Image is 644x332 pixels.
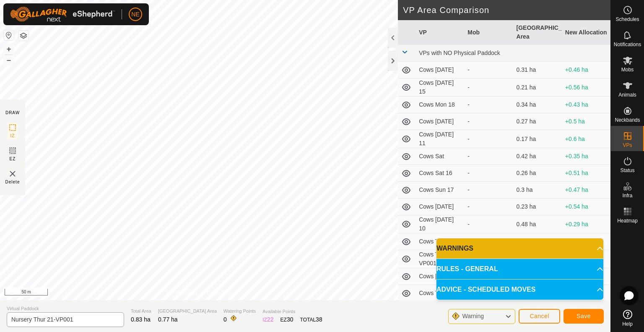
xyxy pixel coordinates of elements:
[563,309,604,324] button: Save
[415,148,464,165] td: Cows Sat
[10,133,15,139] span: IZ
[287,316,293,323] span: 30
[562,233,610,250] td: +0.33 ha
[158,316,178,323] span: 0.77 ha
[415,130,464,148] td: Cows [DATE] 11
[415,285,464,302] td: Cows Tues 12
[415,113,464,130] td: Cows [DATE]
[280,315,293,324] div: EZ
[5,110,20,116] div: DRAW
[436,243,473,254] span: WARNINGS
[622,193,632,198] span: Infra
[467,83,509,92] div: -
[617,218,638,223] span: Heatmap
[18,31,29,41] button: Map Layers
[4,44,14,54] button: +
[562,199,610,215] td: +0.54 ha
[415,165,464,182] td: Cows Sat 16
[618,92,636,97] span: Animals
[131,308,151,315] span: Total Area
[576,313,591,319] span: Save
[5,179,20,185] span: Delete
[519,309,560,324] button: Cancel
[467,100,509,109] div: -
[403,5,610,15] h2: VP Area Comparison
[415,215,464,233] td: Cows [DATE] 10
[436,264,498,274] span: RULES - GENERAL
[158,308,217,315] span: [GEOGRAPHIC_DATA] Area
[467,169,509,178] div: -
[620,168,634,173] span: Status
[300,315,322,324] div: TOTAL
[467,65,509,74] div: -
[316,316,322,323] span: 38
[10,156,16,162] span: EZ
[415,199,464,215] td: Cows [DATE]
[436,285,535,295] span: ADVICE - SCHEDULED MOVES
[4,30,14,40] button: Reset Map
[623,143,632,148] span: VPs
[267,316,274,323] span: 22
[562,78,610,97] td: +0.56 ha
[223,316,227,323] span: 0
[562,165,610,182] td: +0.51 ha
[562,182,610,199] td: +0.47 ha
[513,148,562,165] td: 0.42 ha
[415,78,464,97] td: Cows [DATE] 15
[615,17,639,22] span: Schedules
[513,130,562,148] td: 0.17 ha
[8,169,18,179] img: VP
[10,7,115,22] img: Gallagher Logo
[4,55,14,65] button: –
[513,199,562,215] td: 0.23 ha
[513,97,562,113] td: 0.34 ha
[467,237,509,246] div: -
[131,316,151,323] span: 0.83 ha
[513,78,562,97] td: 0.21 ha
[131,10,139,19] span: NE
[415,62,464,78] td: Cows [DATE]
[415,20,464,45] th: VP
[415,233,464,250] td: Cows Thur 21
[436,238,603,259] p-accordion-header: WARNINGS
[436,280,603,300] p-accordion-header: ADVICE - SCHEDULED MOVES
[562,62,610,78] td: +0.46 ha
[530,313,549,319] span: Cancel
[262,315,273,324] div: IZ
[467,152,509,161] div: -
[622,322,633,327] span: Help
[436,259,603,279] p-accordion-header: RULES - GENERAL
[415,97,464,113] td: Cows Mon 18
[207,289,232,297] a: Contact Us
[513,62,562,78] td: 0.31 ha
[621,67,634,72] span: Mobs
[562,20,610,45] th: New Allocation
[467,220,509,229] div: -
[462,313,484,319] span: Warning
[419,50,500,56] span: VPs with NO Physical Paddock
[262,308,322,315] span: Available Points
[513,20,562,45] th: [GEOGRAPHIC_DATA] Area
[467,186,509,194] div: -
[513,233,562,250] td: 0.44 ha
[415,250,464,268] td: Cows Thur 21-VP001
[513,182,562,199] td: 0.3 ha
[611,306,644,330] a: Help
[513,165,562,182] td: 0.26 ha
[615,118,640,123] span: Neckbands
[562,148,610,165] td: +0.35 ha
[467,202,509,211] div: -
[562,113,610,130] td: +0.5 ha
[415,268,464,285] td: Cows [DATE]
[513,215,562,233] td: 0.48 ha
[223,308,256,315] span: Watering Points
[513,113,562,130] td: 0.27 ha
[464,20,513,45] th: Mob
[614,42,641,47] span: Notifications
[7,305,124,312] span: Virtual Paddock
[415,182,464,199] td: Cows Sun 17
[562,130,610,148] td: +0.6 ha
[467,135,509,144] div: -
[166,289,197,297] a: Privacy Policy
[562,215,610,233] td: +0.29 ha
